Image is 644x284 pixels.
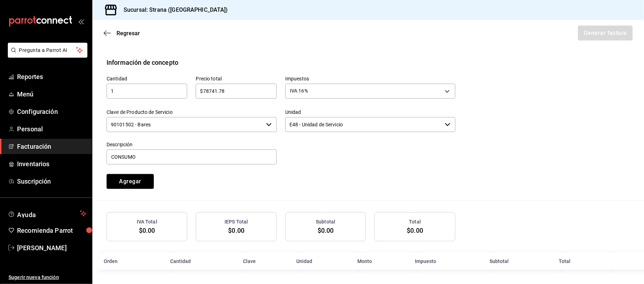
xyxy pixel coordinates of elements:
[17,89,86,99] span: Menú
[353,253,411,270] th: Monto
[554,253,605,270] th: Total
[196,76,276,81] label: Precio total
[407,227,423,234] span: $0.00
[228,227,244,234] span: $0.00
[196,87,276,95] input: $0.00
[224,218,248,226] h3: IEPS Total
[285,76,455,81] label: Impuestos
[17,142,86,151] span: Facturación
[290,87,308,94] span: IVA 16%
[19,47,76,54] span: Pregunta a Parrot AI
[78,19,84,24] button: open_drawer_menu
[285,110,455,115] label: Unidad
[17,209,77,218] span: Ayuda
[17,177,86,186] span: Suscripción
[411,253,485,270] th: Impuesto
[139,227,155,234] span: $0.00
[5,52,87,59] a: Pregunta a Parrot AI
[107,149,277,164] input: 250 caracteres
[239,253,292,270] th: Clave
[17,107,86,116] span: Configuración
[104,30,140,37] button: Regresar
[17,124,86,134] span: Personal
[292,253,353,270] th: Unidad
[8,43,87,58] button: Pregunta a Parrot AI
[117,30,140,37] span: Regresar
[285,117,442,132] input: Elige una opción
[485,253,554,270] th: Subtotal
[409,218,421,226] h3: Total
[17,243,86,253] span: [PERSON_NAME]
[9,274,86,281] span: Sugerir nueva función
[118,6,228,14] h3: Sucursal: Strana ([GEOGRAPHIC_DATA])
[107,117,263,132] input: Elige una opción
[107,110,277,115] label: Clave de Producto de Servicio
[318,227,334,234] span: $0.00
[107,58,178,67] div: Información de concepto
[107,142,277,147] label: Descripción
[17,159,86,169] span: Inventarios
[166,253,239,270] th: Cantidad
[92,253,166,270] th: Orden
[107,76,187,81] label: Cantidad
[17,226,86,235] span: Recomienda Parrot
[316,218,335,226] h3: Subtotal
[17,72,86,81] span: Reportes
[107,174,154,189] button: Agregar
[137,218,157,226] h3: IVA Total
